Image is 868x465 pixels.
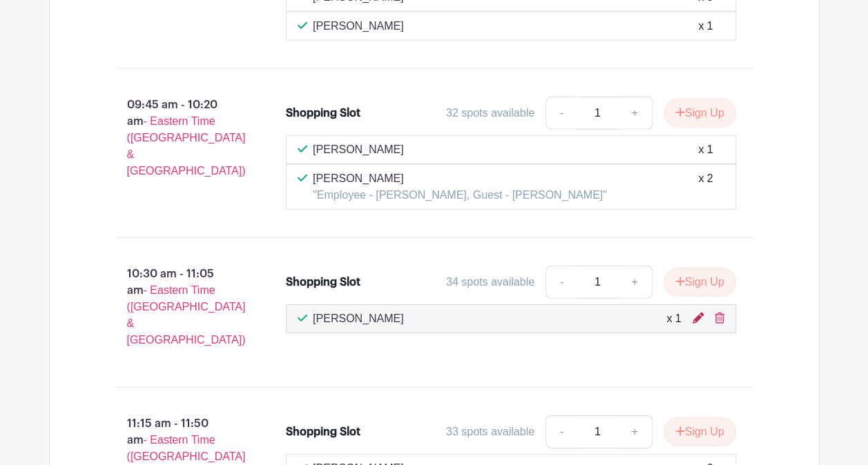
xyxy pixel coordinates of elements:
div: x 1 [666,310,681,327]
div: x 1 [698,18,713,34]
p: [PERSON_NAME] [313,170,607,187]
span: - Eastern Time ([GEOGRAPHIC_DATA] & [GEOGRAPHIC_DATA]) [127,284,246,346]
button: Sign Up [664,417,736,446]
button: Sign Up [664,268,736,297]
a: - [546,266,577,299]
a: + [617,97,652,130]
p: 10:30 am - 11:05 am [94,260,264,354]
a: - [546,415,577,448]
div: Shopping Slot [286,274,360,290]
p: [PERSON_NAME] [313,141,404,158]
div: Shopping Slot [286,105,360,121]
span: - Eastern Time ([GEOGRAPHIC_DATA] & [GEOGRAPHIC_DATA]) [127,115,246,177]
div: 32 spots available [446,105,534,121]
button: Sign Up [664,99,736,128]
p: "Employee - [PERSON_NAME], Guest - [PERSON_NAME]" [313,187,607,204]
a: + [617,415,652,448]
p: 09:45 am - 10:20 am [94,91,264,185]
div: Shopping Slot [286,424,360,440]
div: 34 spots available [446,274,534,290]
div: 33 spots available [446,424,534,440]
p: [PERSON_NAME] [313,18,404,34]
a: + [617,266,652,299]
p: [PERSON_NAME] [313,310,404,327]
div: x 1 [698,141,713,158]
a: - [546,97,577,130]
div: x 2 [698,170,713,204]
